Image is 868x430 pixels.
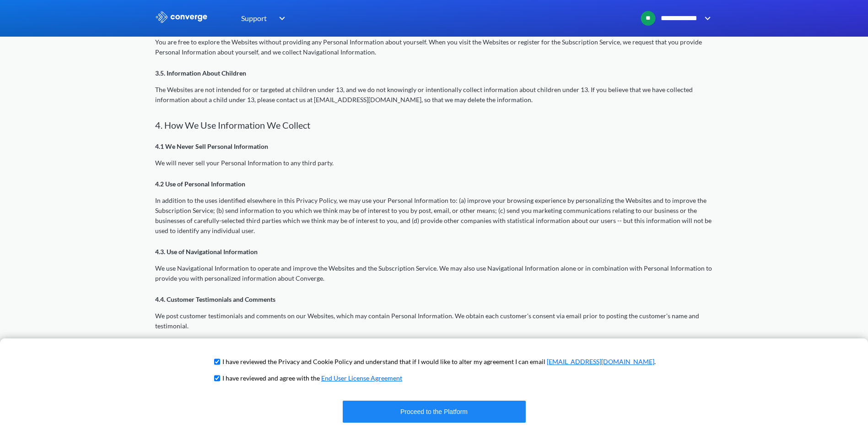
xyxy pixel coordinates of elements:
a: End User License Agreement [321,374,402,382]
p: 4.1 We Never Sell Personal Information [155,142,713,152]
p: We post customer testimonials and comments on our Websites, which may contain Personal Informatio... [155,311,713,331]
p: In addition to the uses identified elsewhere in this Privacy Policy, we may use your Personal Inf... [155,196,713,236]
p: 4.3. Use of Navigational Information [155,247,713,257]
p: 3.5. Information About Children [155,68,713,78]
img: downArrow.svg [273,13,288,24]
p: We use Navigational Information to operate and improve the Websites and the Subscription Service.... [155,263,713,283]
img: downArrow.svg [699,13,713,24]
button: Proceed to the Platform [343,401,526,423]
span: Support [241,12,267,24]
p: We will never sell your Personal Information to any third party. [155,158,713,168]
p: I have reviewed and agree with the [222,373,402,383]
p: I have reviewed the Privacy and Cookie Policy and understand that if I would like to alter my agr... [222,357,656,367]
a: [EMAIL_ADDRESS][DOMAIN_NAME] [547,358,654,365]
h2: 4. How We Use Information We Collect [155,120,713,131]
p: You are free to explore the Websites without providing any Personal Information about yourself. W... [155,37,713,57]
p: 4.4. Customer Testimonials and Comments [155,294,713,305]
p: The Websites are not intended for or targeted at children under 13, and we do not knowingly or in... [155,85,713,105]
p: 4.2 Use of Personal Information [155,179,713,189]
img: logo_ewhite.svg [155,11,208,23]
